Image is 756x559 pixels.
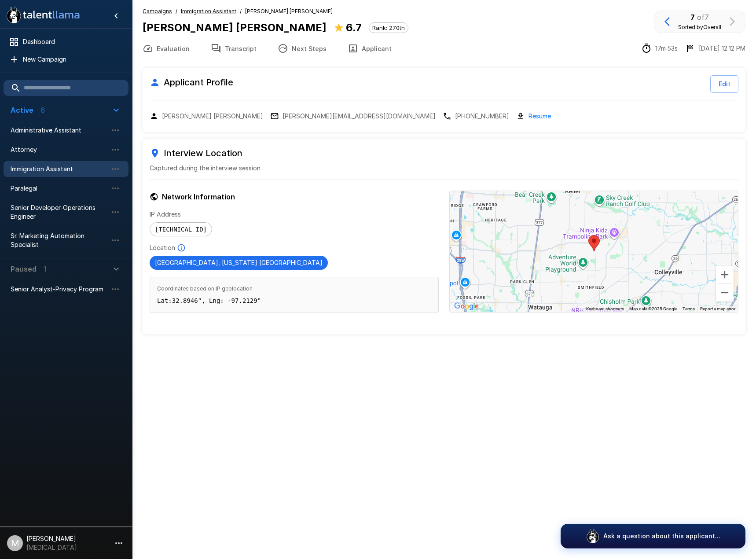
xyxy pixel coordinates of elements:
a: Terms [683,306,695,311]
div: Download resume [516,111,551,121]
span: [GEOGRAPHIC_DATA], [US_STATE] [GEOGRAPHIC_DATA] [150,259,328,266]
button: Zoom in [716,266,734,283]
span: Map data ©2025 Google [629,306,677,311]
div: The date and time when the interview was completed [685,43,745,54]
p: Captured during the interview session [150,164,738,173]
p: 17m 53s [655,44,678,53]
b: [PERSON_NAME] [PERSON_NAME] [143,21,327,34]
u: Immigration Assistant [181,8,236,15]
span: Rank: 270th [369,24,408,31]
img: Google [452,301,481,312]
button: Transcript [200,36,267,61]
div: Copy name [150,112,263,121]
a: Open this area in Google Maps (opens a new window) [452,301,481,312]
svg: Based on IP Address and not guaranteed to be accurate [177,243,186,252]
p: [PERSON_NAME] [PERSON_NAME] [162,112,263,121]
button: Applicant [337,36,402,61]
p: [PERSON_NAME][EMAIL_ADDRESS][DOMAIN_NAME] [283,112,436,121]
span: / [176,7,177,16]
span: [TECHNICAL_ID] [150,226,212,233]
p: [PHONE_NUMBER] [455,112,509,121]
button: Next Steps [267,36,337,61]
a: Report a map error [700,306,735,311]
h6: Applicant Profile [150,75,233,89]
span: of 7 [697,13,709,22]
button: Edit [710,75,738,93]
p: IP Address [150,210,439,219]
span: / [240,7,242,16]
p: Location [150,243,175,252]
button: Evaluation [132,36,200,61]
b: 7 [690,13,695,22]
p: [DATE] 12:12 PM [699,44,745,53]
span: [PERSON_NAME] [PERSON_NAME] [245,7,333,16]
span: Sorted by Overall [678,24,721,30]
button: Zoom out [716,284,734,302]
div: Copy email address [270,112,436,121]
div: Copy phone number [443,112,509,121]
h6: Interview Location [150,146,738,160]
button: Keyboard shortcuts [586,306,624,312]
div: The time between starting and completing the interview [641,43,678,54]
u: Campaigns [143,8,172,15]
a: Resume [528,111,551,121]
b: 6.7 [346,21,362,34]
p: Lat: 32.8946 °, Lng: -97.2129 ° [157,296,431,305]
span: Coordinates based on IP geolocation [157,284,431,293]
h6: Network Information [150,191,439,203]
